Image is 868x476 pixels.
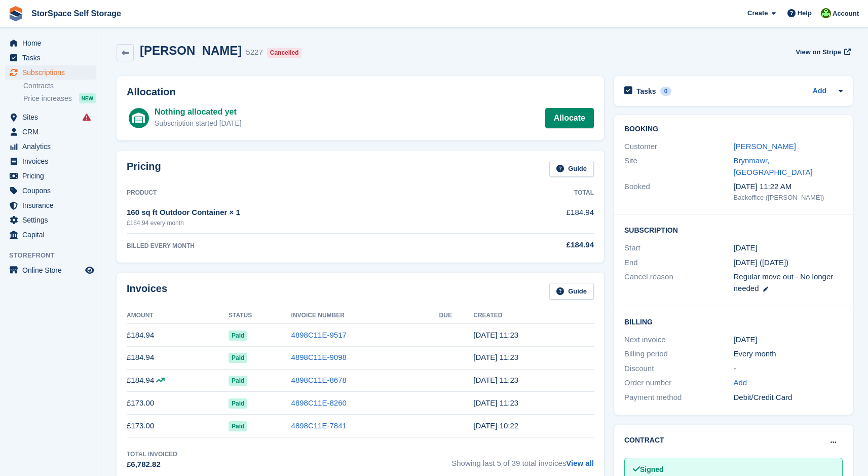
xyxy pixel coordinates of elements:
div: Next invoice [624,334,734,346]
span: Settings [22,213,83,227]
div: Cancelled [267,48,302,58]
a: 4898C11E-7841 [291,421,347,430]
a: [PERSON_NAME] [734,142,796,151]
span: Help [798,8,812,18]
span: CRM [22,125,83,139]
td: £184.94 [127,369,229,392]
time: 2025-05-16 10:23:41 UTC [473,376,518,384]
a: 4898C11E-9098 [291,353,347,361]
div: BILLED EVERY MONTH [127,241,503,250]
span: [DATE] ([DATE]) [734,258,789,267]
a: menu [5,125,96,139]
span: Subscriptions [22,65,83,80]
a: menu [5,184,96,198]
span: View on Stripe [796,47,841,57]
span: Invoices [22,154,83,168]
span: Tasks [22,51,83,65]
td: £173.00 [127,392,229,415]
td: £184.94 [503,201,594,233]
time: 2025-06-16 10:23:37 UTC [473,353,518,361]
div: Subscription started [DATE] [155,118,242,129]
div: Discount [624,363,734,375]
a: Allocate [545,108,594,128]
div: Signed [633,464,834,475]
span: Paid [229,398,247,409]
a: menu [5,51,96,65]
div: [DATE] [734,334,843,346]
div: Site [624,155,734,178]
time: 2025-04-16 10:23:12 UTC [473,398,518,407]
a: Contracts [23,81,96,91]
span: Sites [22,110,83,124]
a: View on Stripe [791,44,853,60]
a: 4898C11E-8260 [291,398,347,407]
div: [DATE] 11:22 AM [734,181,843,193]
span: Paid [229,421,247,431]
th: Status [229,308,291,324]
div: £6,782.82 [127,459,177,470]
a: Price increases NEW [23,93,96,104]
time: 2025-07-16 10:23:05 UTC [473,331,518,339]
a: 4898C11E-9517 [291,331,347,339]
td: £184.94 [127,346,229,369]
span: Home [22,36,83,50]
th: Created [473,308,594,324]
div: - [734,363,843,375]
td: £173.00 [127,415,229,437]
a: menu [5,139,96,154]
div: £184.94 [503,239,594,251]
time: 2025-03-16 10:22:49 UTC [473,421,518,430]
div: Cancel reason [624,271,734,294]
a: Preview store [84,264,96,276]
h2: Contract [624,435,664,446]
span: Pricing [22,169,83,183]
time: 2022-05-16 00:00:00 UTC [734,242,758,254]
span: Paid [229,376,247,386]
h2: Pricing [127,161,161,177]
h2: Billing [624,316,843,326]
a: menu [5,110,96,124]
div: Payment method [624,392,734,404]
span: Account [833,9,859,19]
span: Analytics [22,139,83,154]
div: Backoffice ([PERSON_NAME]) [734,193,843,203]
a: menu [5,198,96,212]
div: £184.94 every month [127,218,503,228]
a: View all [566,459,594,467]
a: StorSpace Self Storage [27,5,125,22]
span: Insurance [22,198,83,212]
td: £184.94 [127,324,229,347]
span: Storefront [9,250,101,261]
a: Guide [549,161,594,177]
span: Paid [229,353,247,363]
div: Debit/Credit Card [734,392,843,404]
span: Capital [22,228,83,242]
a: 4898C11E-8678 [291,376,347,384]
th: Due [439,308,474,324]
div: Booked [624,181,734,202]
a: Brynmawr, [GEOGRAPHIC_DATA] [734,156,813,176]
span: Coupons [22,184,83,198]
a: menu [5,65,96,80]
div: Nothing allocated yet [155,106,242,118]
img: stora-icon-8386f47178a22dfd0bd8f6a31ec36ba5ce8667c1dd55bd0f319d3a0aa187defe.svg [8,6,23,21]
span: Showing last 5 of 39 total invoices [451,450,594,470]
th: Total [503,185,594,201]
div: Billing period [624,348,734,360]
span: Regular move out - No longer needed [734,272,834,292]
span: Paid [229,331,247,341]
div: Total Invoiced [127,450,177,459]
h2: Allocation [127,86,594,98]
th: Amount [127,308,229,324]
a: menu [5,154,96,168]
div: NEW [79,93,96,103]
div: 0 [660,87,672,96]
a: menu [5,169,96,183]
span: Price increases [23,94,72,103]
a: menu [5,36,96,50]
a: Add [734,377,747,389]
a: Guide [549,283,594,300]
div: Start [624,242,734,254]
span: Online Store [22,263,83,277]
a: menu [5,213,96,227]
